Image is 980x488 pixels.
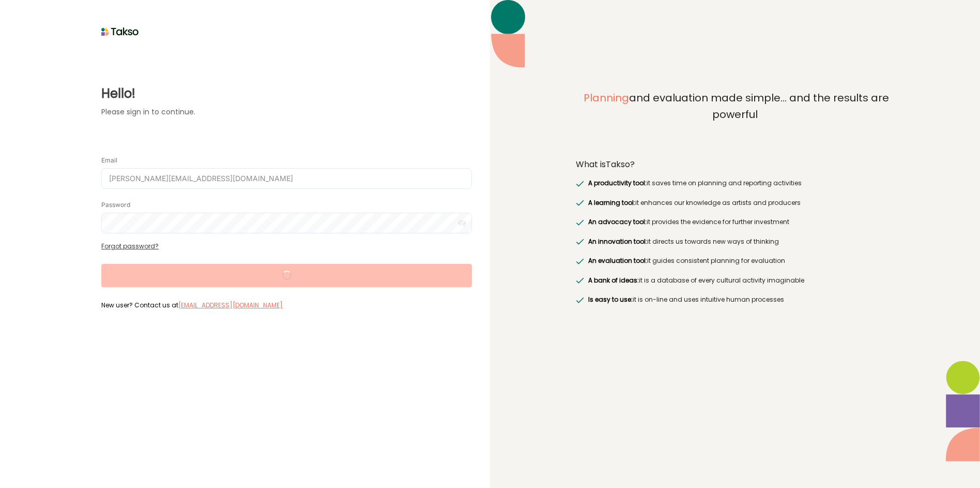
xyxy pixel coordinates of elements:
img: greenRight [576,297,584,303]
label: it saves time on planning and reporting activities [586,178,801,188]
img: taksoLoginLogo [101,24,139,39]
label: Email [101,156,117,165]
span: A bank of ideas: [588,276,639,285]
img: greenRight [576,219,584,226]
label: [EMAIL_ADDRESS][DOMAIN_NAME] [178,300,283,310]
label: What is [576,159,635,170]
span: A learning tool: [588,198,635,207]
img: greenRight [576,277,584,284]
img: greenRight [576,181,584,187]
label: it is a database of every cultural activity imaginable [586,275,804,286]
span: An innovation tool: [588,237,647,246]
span: Planning [584,91,629,105]
label: it provides the evidence for further investment [586,217,789,227]
img: greenRight [576,200,584,206]
label: Hello! [101,84,472,103]
span: An evaluation tool: [588,256,647,265]
span: An advocacy tool: [588,217,647,226]
label: Please sign in to continue. [101,107,472,117]
img: greenRight [576,258,584,264]
label: Password [101,201,130,209]
img: greenRight [576,239,584,245]
label: it directs us towards new ways of thinking [586,236,778,247]
span: A productivity tool: [588,179,647,187]
span: Is easy to use: [588,295,633,304]
label: it enhances our knowledge as artists and producers [586,198,800,208]
a: Forgot password? [101,242,159,250]
label: New user? Contact us at [101,300,472,309]
label: and evaluation made simple... and the results are powerful [576,90,894,146]
label: it guides consistent planning for evaluation [586,256,785,266]
span: Takso? [606,158,635,170]
label: it is on-line and uses intuitive human processes [586,294,784,305]
a: [EMAIL_ADDRESS][DOMAIN_NAME] [178,301,283,309]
